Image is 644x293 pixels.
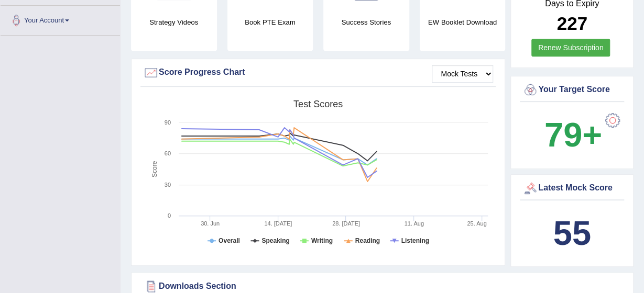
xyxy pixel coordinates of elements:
h4: Strategy Videos [131,17,217,28]
b: 79+ [544,116,602,154]
text: 0 [168,212,171,219]
tspan: Score [151,161,158,177]
div: Your Target Score [522,82,621,98]
b: 55 [553,214,591,252]
div: Score Progress Chart [143,65,493,81]
div: Latest Mock Score [522,181,621,196]
tspan: 11. Aug [404,220,423,227]
tspan: Speaking [261,237,289,244]
a: Your Account [1,6,120,32]
h4: EW Booklet Download [420,17,506,28]
tspan: Listening [401,237,429,244]
text: 30 [165,182,171,188]
b: 227 [556,13,587,33]
h4: Success Stories [323,17,409,28]
text: 60 [165,150,171,156]
tspan: Overall [219,237,240,244]
a: Renew Subscription [531,39,610,57]
tspan: 14. [DATE] [264,220,292,227]
tspan: Test scores [293,99,343,109]
tspan: 25. Aug [467,220,486,227]
tspan: 28. [DATE] [332,220,360,227]
tspan: Reading [355,237,380,244]
text: 90 [165,119,171,126]
h4: Book PTE Exam [227,17,313,28]
tspan: Writing [311,237,333,244]
tspan: 30. Jun [201,220,220,227]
